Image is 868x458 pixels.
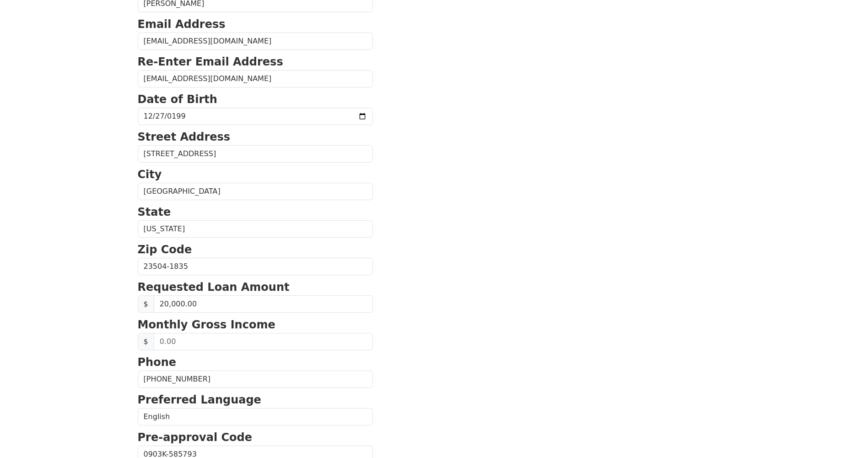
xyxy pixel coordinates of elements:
[138,295,154,313] span: $
[138,333,154,350] span: $
[138,356,177,369] strong: Phone
[138,281,290,294] strong: Requested Loan Amount
[138,168,162,181] strong: City
[138,431,253,444] strong: Pre-approval Code
[154,295,373,313] input: 0.00
[138,183,373,200] input: City
[138,55,283,68] strong: Re-Enter Email Address
[138,33,373,50] input: Email Address
[138,70,373,87] input: Re-Enter Email Address
[138,258,373,275] input: Zip Code
[138,371,373,388] input: Phone
[138,131,231,143] strong: Street Address
[138,93,217,106] strong: Date of Birth
[138,18,226,31] strong: Email Address
[138,206,171,218] strong: State
[138,393,261,406] strong: Preferred Language
[154,333,373,350] input: 0.00
[138,243,192,256] strong: Zip Code
[138,145,373,163] input: Street Address
[138,316,373,333] p: Monthly Gross Income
